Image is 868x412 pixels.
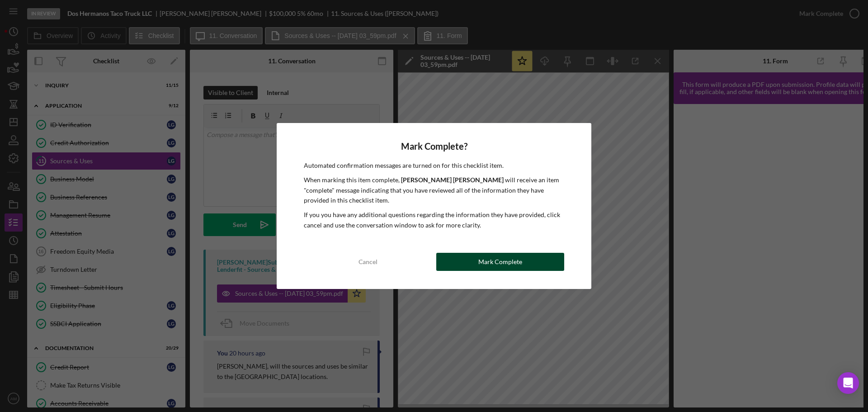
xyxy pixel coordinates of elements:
[304,253,432,271] button: Cancel
[304,161,564,170] p: Automated confirmation messages are turned on for this checklist item.
[837,372,859,394] div: Open Intercom Messenger
[304,175,564,205] p: When marking this item complete, will receive an item "complete" message indicating that you have...
[359,253,377,271] div: Cancel
[478,253,522,271] div: Mark Complete
[304,141,564,152] h4: Mark Complete?
[401,176,504,184] b: [PERSON_NAME] [PERSON_NAME]
[304,210,564,230] p: If you you have any additional questions regarding the information they have provided, click canc...
[436,253,564,271] button: Mark Complete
